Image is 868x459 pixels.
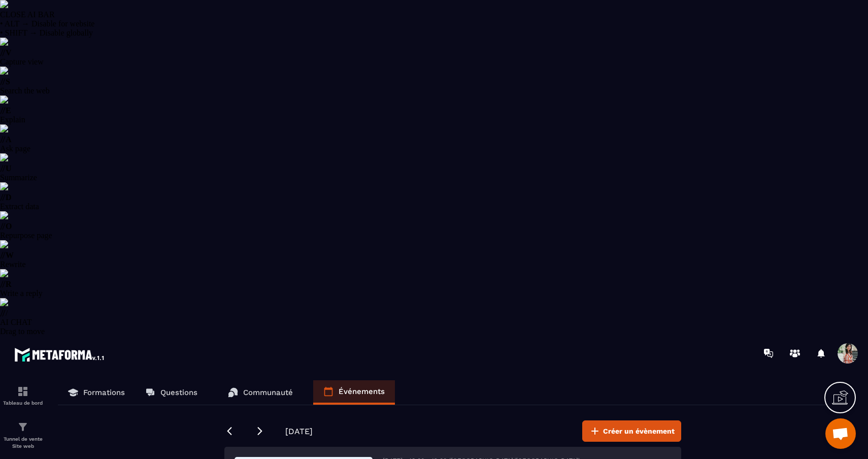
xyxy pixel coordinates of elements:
a: Communauté [218,380,303,405]
img: formation [17,421,29,433]
a: Événements [313,380,395,405]
p: Tableau de bord [3,400,43,406]
a: Questions [135,380,208,405]
img: formation [17,385,29,398]
span: [DATE] [285,427,313,436]
a: formationformationTableau de bord [3,378,43,413]
p: Formations [83,388,125,397]
span: Créer un évènement [603,426,675,436]
a: formationformationTunnel de vente Site web [3,413,43,457]
div: Ouvrir le chat [825,418,856,449]
a: Formations [58,380,135,405]
p: Événements [339,387,385,396]
p: Communauté [243,388,293,397]
button: Créer un évènement [582,420,681,442]
p: Questions [160,388,197,397]
p: Tunnel de vente Site web [3,436,43,450]
img: logo [14,345,106,364]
